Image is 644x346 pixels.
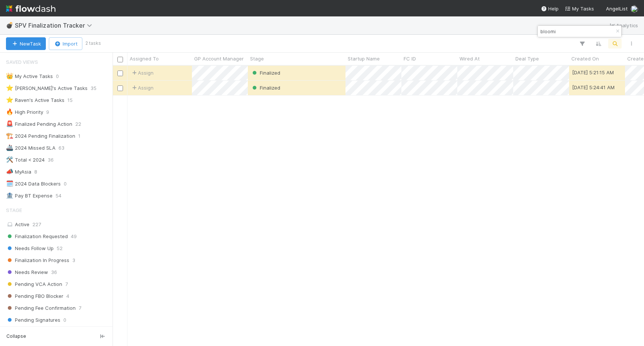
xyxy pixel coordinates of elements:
span: 🗓️ [6,180,13,187]
div: 2024 Missed SLA [6,143,56,153]
span: Assign [130,84,154,91]
span: 15 [67,96,73,105]
span: 🏗️ [6,133,13,139]
div: MyAsia [6,167,31,177]
span: FC ID [404,55,416,62]
div: Active [6,220,111,229]
span: My Tasks [565,6,594,12]
span: Assign [130,69,154,77]
span: 9 [46,107,49,117]
span: Saved Views [6,54,38,69]
span: 4 [66,292,69,301]
input: Toggle Row Selected [117,71,123,76]
span: 🚢 [6,144,13,151]
span: GP Account Manager [194,55,244,62]
span: 49 [71,232,77,241]
span: Startup Name [348,55,380,62]
span: AngelList [606,6,628,12]
div: High Priority [6,107,43,117]
span: Stage [6,203,22,218]
button: Import [49,37,82,50]
span: 👑 [6,73,13,79]
img: logo-inverted-e16ddd16eac7371096b0.svg [6,2,56,15]
span: 🏦 [6,192,13,199]
span: 7 [79,303,81,313]
span: 35 [91,84,97,93]
span: 1 [78,131,80,141]
span: 3 [72,256,75,265]
span: Finalized [260,70,280,76]
span: Created On [571,55,599,62]
span: Finalized [260,85,280,91]
span: Pending VCA Action [6,280,62,289]
span: Needs Follow Up [6,244,54,253]
div: [DATE] 5:21:15 AM [572,69,614,76]
a: Analytics [609,21,638,30]
input: Toggle All Rows Selected [117,57,123,62]
span: Wired At [460,55,480,62]
span: ⭐ [6,85,13,91]
div: 2024 Pending Finalization [6,131,75,141]
span: 8 [34,167,37,177]
span: Collapse [6,333,26,340]
span: 0 [63,315,66,325]
span: 📣 [6,168,13,175]
span: Pending Signatures [6,315,60,325]
span: 🛠️ [6,156,13,163]
span: Assigned To [130,55,159,62]
span: Finalization Requested [6,232,68,241]
span: Finalization In Progress [6,256,69,265]
span: 🔥 [6,109,13,115]
input: Search... [539,27,613,36]
span: 🚨 [6,121,13,127]
div: [PERSON_NAME]'s Active Tasks [6,84,88,93]
div: Pay BT Expense [6,191,53,200]
div: Raven's Active Tasks [6,96,64,105]
div: My Active Tasks [6,72,53,81]
div: Help [541,5,559,12]
span: Deal Type [515,55,539,62]
div: [DATE] 5:24:41 AM [572,84,615,91]
span: 54 [56,191,61,200]
span: 0 [64,179,67,188]
small: 2 tasks [85,40,101,47]
span: 36 [48,155,54,165]
div: Total < 2024 [6,155,45,165]
img: avatar_15e6a745-65a2-4f19-9667-febcb12e2fc8.png [631,5,638,13]
span: SPV Finalization Tracker [15,22,96,29]
span: 22 [75,119,81,129]
span: ⭐ [6,97,13,103]
button: NewTask [6,37,46,50]
span: 227 [32,221,41,227]
span: Stage [250,55,264,62]
span: 52 [57,244,63,253]
input: Toggle Row Selected [117,85,123,91]
span: Needs Review [6,268,48,277]
span: Pending Fee Confirmation [6,303,76,313]
div: 2024 Data Blockers [6,179,61,188]
span: Pending FBO Blocker [6,292,63,301]
span: 7 [65,280,68,289]
div: Finalized Pending Action [6,119,72,129]
span: 0 [56,72,59,81]
span: 💣 [6,22,13,28]
span: 36 [51,268,57,277]
span: 63 [59,143,64,153]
